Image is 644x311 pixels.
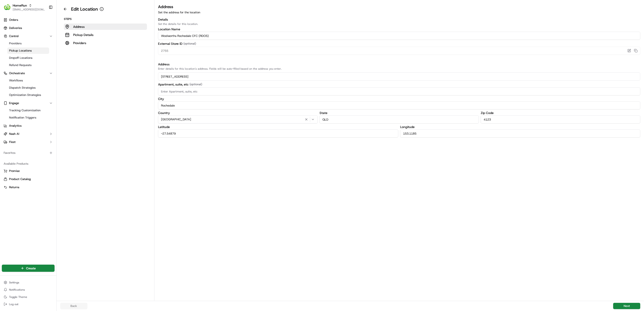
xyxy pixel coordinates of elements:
[9,56,32,60] span: Dropoff Locations
[9,101,35,105] span: Knowledge Base
[71,6,98,12] h1: Edit Location
[9,63,31,67] span: Refund Requests
[70,58,82,63] button: See all
[4,177,53,181] a: Product Catalog
[7,107,49,114] a: Tracking Customization
[2,24,55,32] a: Deliveries
[5,18,82,25] p: Welcome 👋
[9,18,18,22] span: Orders
[9,78,23,83] span: Workflows
[9,108,41,112] span: Tracking Customization
[158,67,640,71] p: Enter details for this location's address. Fields will be auto-filled based on the address you en...
[158,62,640,66] h3: Address
[2,294,55,300] button: Toggle Theme
[20,43,74,47] div: Start new chat
[9,169,20,173] span: Promise
[5,43,13,51] img: 1736555255976-a54dd68f-1ca7-489b-9aae-adbdc363a1c4
[5,4,14,13] img: Nash
[2,149,55,157] div: Favorites
[73,33,94,37] p: Pickup Details
[45,112,55,115] span: Pylon
[9,86,36,90] span: Dispatch Strategies
[9,49,32,53] span: Pickup Locations
[9,281,19,284] span: Settings
[9,140,16,144] span: Fleet
[43,101,73,105] span: API Documentation
[158,82,640,86] label: Apartment, suite, etc
[161,117,191,121] span: [GEOGRAPHIC_DATA]
[3,99,36,107] a: 📗Knowledge Base
[190,82,202,86] span: (optional)
[9,71,25,75] span: Orchestrate
[9,132,19,136] span: Nash AI
[13,3,27,8] button: HomeRun
[481,115,640,123] input: Enter Zip Code
[2,138,55,146] button: Fleet
[64,24,147,30] button: Address
[64,32,147,38] button: Pickup Details
[158,129,398,138] input: Enter Latitude
[158,87,640,95] input: Enter Apartment, suite, etc
[158,111,318,114] label: Country
[9,124,22,128] span: Analytics
[158,10,640,14] p: Set the address for the location
[5,101,8,105] div: 📗
[2,100,55,107] button: Engage
[5,66,12,73] img: Ben Goodger
[9,185,19,189] span: Returns
[12,29,82,34] input: Got a question? Start typing here...
[9,177,31,181] span: Product Catalog
[2,130,55,138] button: Nash AI
[7,114,49,121] a: Notification Triggers
[481,111,640,114] label: Zip Code
[2,160,55,167] div: Available Products
[9,101,19,105] span: Engage
[9,93,41,97] span: Optimization Strategies
[32,112,55,115] a: Powered byPylon
[320,111,479,114] label: State
[9,288,25,292] span: Notifications
[2,301,55,307] button: Log out
[7,40,49,47] a: Providers
[158,32,640,40] input: Location name
[40,82,49,86] span: [DATE]
[158,47,640,55] input: Enter External Store ID
[320,115,479,123] input: Enter State
[2,167,55,175] button: Promise
[73,24,85,29] p: Address
[10,43,18,51] img: 6896339556228_8d8ce7a9af23287cc65f_72.jpg
[20,47,62,51] div: We're available if you need us!
[2,184,55,191] button: Returns
[2,176,55,183] button: Product Catalog
[7,47,49,54] a: Pickup Locations
[400,129,640,138] input: Enter Longitude
[158,125,398,128] label: Latitude
[9,41,22,45] span: Providers
[13,8,45,11] button: [EMAIL_ADDRESS][DOMAIN_NAME]
[14,82,37,86] span: [PERSON_NAME]
[40,70,49,74] span: [DATE]
[4,185,53,189] a: Returns
[158,97,640,100] label: City
[7,85,49,91] a: Dispatch Strategies
[158,42,640,46] label: External Store ID
[26,266,36,271] span: Create
[9,26,22,30] span: Deliveries
[38,70,39,74] span: •
[158,17,640,22] h3: Details
[7,92,49,98] a: Optimization Strategies
[2,16,55,24] a: Orders
[7,77,49,84] a: Workflows
[5,59,30,62] div: Past conversations
[5,78,12,85] img: Masood Aslam
[64,40,147,46] button: Providers
[158,72,640,81] input: Enter address
[158,115,318,123] button: [GEOGRAPHIC_DATA]
[38,82,39,86] span: •
[73,41,86,45] p: Providers
[158,101,640,109] input: Enter City
[38,101,42,105] div: 💻
[9,82,13,86] img: 1736555255976-a54dd68f-1ca7-489b-9aae-adbdc363a1c4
